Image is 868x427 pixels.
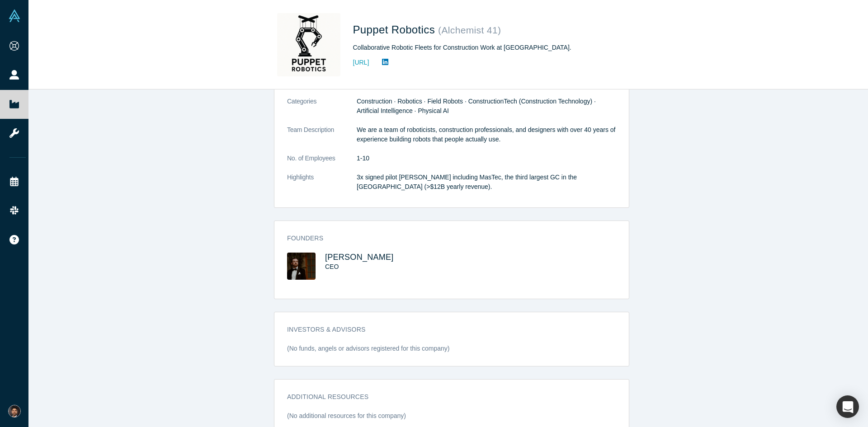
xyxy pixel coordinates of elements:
a: [PERSON_NAME] [325,253,394,262]
span: CEO [325,263,339,270]
h3: Additional Resources [287,392,604,402]
dt: No. of Employees [287,154,357,173]
div: (No funds, angels or advisors registered for this company) [287,344,616,360]
div: Collaborative Robotic Fleets for Construction Work at [GEOGRAPHIC_DATA]. [353,43,606,52]
span: Construction · Robotics · Field Robots · ConstructionTech (Construction Technology) · Artificial ... [357,98,596,114]
p: 3x signed pilot [PERSON_NAME] including MasTec, the third largest GC in the [GEOGRAPHIC_DATA] (>$... [357,173,616,192]
dt: Categories [287,97,357,125]
img: Shine Oovattil's Account [8,405,21,418]
img: Gabe Rodriguez's Profile Image [287,253,316,280]
dt: Team Description [287,125,357,154]
img: Puppet Robotics's Logo [277,13,340,76]
dt: Highlights [287,173,357,201]
img: Alchemist Vault Logo [8,9,21,22]
a: [URL] [353,58,369,67]
span: Puppet Robotics [353,23,439,36]
h3: Investors & Advisors [287,325,604,334]
dd: 1-10 [357,154,616,163]
small: ( Alchemist 41 ) [438,25,501,35]
div: (No additional resources for this company) [287,411,406,427]
p: We are a team of roboticists, construction professionals, and designers with over 40 years of exp... [357,125,616,144]
h3: Founders [287,234,604,243]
